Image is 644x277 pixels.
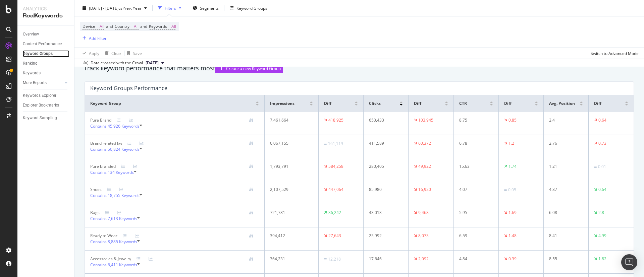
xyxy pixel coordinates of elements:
[89,35,107,41] div: Add Filter
[369,117,399,123] div: 653,433
[418,233,429,239] div: 8,073
[369,233,399,239] div: 25,992
[508,256,517,262] div: 0.39
[328,233,341,239] div: 27,643
[508,210,517,216] div: 1.69
[90,100,121,107] span: Keyword Group
[588,48,639,59] button: Switch to Advanced Mode
[504,100,512,107] span: Diff
[108,169,134,175] span: 134 Keywords
[23,92,69,99] a: Keywords Explorer
[90,193,140,199] span: Contains
[328,256,341,262] div: 12,218
[80,34,107,42] button: Add Filter
[23,50,69,57] a: Keyword Groups
[23,31,69,38] a: Overview
[459,140,490,146] div: 6.78
[23,70,41,77] div: Keywords
[23,60,69,67] a: Ranking
[149,23,167,29] span: Keywords
[106,23,113,29] span: and
[369,163,399,169] div: 280,405
[100,22,104,31] span: All
[549,100,575,107] span: Avg. Position
[89,5,118,11] span: [DATE] - [DATE]
[508,117,517,123] div: 0.85
[90,239,137,245] span: Contains
[133,50,142,56] div: Save
[90,187,102,193] div: Shoes
[270,140,309,146] div: 6,067,155
[108,262,137,268] span: 6,411 Keywords
[200,5,219,11] span: Segments
[369,256,399,262] div: 17,646
[549,140,580,146] div: 2.76
[270,233,309,239] div: 394,412
[23,79,47,86] div: More Reports
[594,100,601,107] span: Diff
[108,239,137,245] span: 8,885 Keywords
[143,59,167,67] button: [DATE]
[102,48,121,59] button: Clear
[23,5,69,12] div: Analytics
[598,233,606,239] div: 4.99
[270,100,294,107] span: Impressions
[369,100,381,107] span: Clicks
[508,163,517,169] div: 1.74
[108,123,140,129] span: 45,926 Keywords
[84,64,215,73] div: Track keyword performance that matters most
[90,163,116,169] div: Pure branded
[90,169,134,176] span: Contains
[165,5,176,11] div: Filters
[134,22,139,31] span: All
[621,254,637,270] div: Open Intercom Messenger
[23,102,69,109] a: Explorer Bookmarks
[270,117,309,123] div: 7,461,664
[328,210,341,216] div: 36,242
[328,187,343,193] div: 447,064
[270,210,309,216] div: 721,781
[140,23,147,29] span: and
[80,48,99,59] button: Apply
[130,23,133,29] span: =
[226,66,281,71] div: Create a new Keyword Group
[418,140,431,146] div: 60,372
[108,216,137,221] span: 7,613 Keywords
[111,50,121,56] div: Clear
[598,187,606,193] div: 0.64
[80,3,150,13] button: [DATE] - [DATE]vsPrev. Year
[459,100,467,107] span: CTR
[90,140,122,146] div: Brand related kw
[418,163,431,169] div: 49,922
[418,187,431,193] div: 16,920
[270,187,309,193] div: 2,107,529
[23,92,56,99] div: Keywords Explorer
[328,163,343,169] div: 584,258
[23,102,59,109] div: Explorer Bookmarks
[591,50,639,56] div: Switch to Advanced Mode
[324,258,327,260] img: Equal
[270,163,309,169] div: 1,793,791
[549,233,580,239] div: 8.41
[459,233,490,239] div: 6.59
[418,210,429,216] div: 9,468
[418,256,429,262] div: 2,092
[369,140,399,146] div: 411,589
[508,187,516,193] div: 0.05
[90,85,167,91] div: Keyword Groups Performance
[369,210,399,216] div: 43,013
[508,233,517,239] div: 1.48
[23,70,69,77] a: Keywords
[23,60,38,67] div: Ranking
[549,256,580,262] div: 8.55
[23,50,53,57] div: Keyword Groups
[96,23,99,29] span: =
[549,210,580,216] div: 6.08
[23,12,69,20] div: RealKeywords
[118,5,142,11] span: vs Prev. Year
[90,262,137,268] span: Contains
[23,115,57,122] div: Keyword Sampling
[598,164,606,170] div: 0.01
[414,100,421,107] span: Diff
[146,60,159,66] span: 2025 Sep. 28th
